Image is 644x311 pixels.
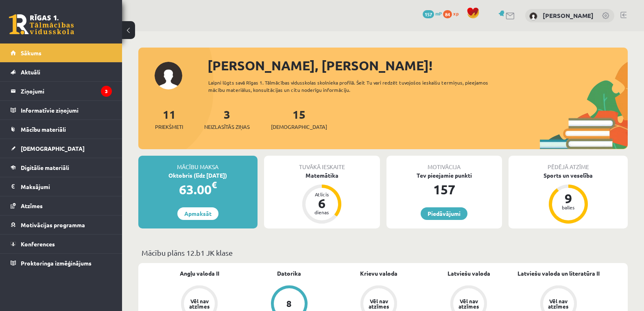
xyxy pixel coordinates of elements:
legend: Maksājumi [21,177,112,196]
p: Mācību plāns 12.b1 JK klase [142,247,624,258]
a: Sākums [11,43,112,62]
div: Matemātika [264,171,380,180]
div: Laipni lūgts savā Rīgas 1. Tālmācības vidusskolas skolnieka profilā. Šeit Tu vari redzēt tuvojošo... [208,79,502,94]
span: mP [435,10,442,17]
span: [DEMOGRAPHIC_DATA] [21,145,85,152]
div: Atlicis [310,192,334,197]
span: Motivācijas programma [21,221,85,228]
span: xp [453,10,458,17]
a: Latviešu valoda [448,269,490,278]
div: [PERSON_NAME], [PERSON_NAME]! [207,56,628,75]
a: Matemātika Atlicis 6 dienas [264,171,380,225]
img: Haralds Baltalksnis [529,12,537,20]
a: [PERSON_NAME] [543,11,594,20]
a: Motivācijas programma [11,215,112,234]
a: Atzīmes [11,196,112,215]
div: Vēl nav atzīmes [457,298,480,309]
a: Krievu valoda [360,269,397,278]
div: 8 [286,299,292,308]
div: Vēl nav atzīmes [547,298,570,309]
a: Informatīvie ziņojumi [11,101,112,120]
span: Proktoringa izmēģinājums [21,259,92,267]
a: 15[DEMOGRAPHIC_DATA] [271,107,327,131]
a: Piedāvājumi [421,207,467,220]
a: [DEMOGRAPHIC_DATA] [11,139,112,158]
a: Maksājumi [11,177,112,196]
a: Ziņojumi3 [11,82,112,100]
i: 3 [101,86,112,97]
a: Mācību materiāli [11,120,112,139]
div: Sports un veselība [509,171,628,180]
a: Angļu valoda II [180,269,219,278]
a: Datorika [277,269,301,278]
span: Aktuāli [21,68,40,76]
div: Mācību maksa [138,156,258,171]
a: Konferences [11,235,112,253]
div: Pēdējā atzīme [509,156,628,171]
a: 11Priekšmeti [155,107,183,131]
div: balles [556,205,581,210]
div: Oktobris (līdz [DATE]) [138,171,258,180]
span: Sākums [21,49,41,57]
div: Vēl nav atzīmes [367,298,390,309]
span: [DEMOGRAPHIC_DATA] [271,123,327,131]
div: 63.00 [138,180,258,199]
span: 157 [423,10,434,18]
a: Aktuāli [11,63,112,81]
a: 3Neizlasītās ziņas [204,107,250,131]
span: Mācību materiāli [21,126,66,133]
div: Tev pieejamie punkti [386,171,502,180]
span: Priekšmeti [155,123,183,131]
a: Proktoringa izmēģinājums [11,254,112,272]
span: 84 [443,10,452,18]
a: Latviešu valoda un literatūra II [517,269,600,278]
span: Konferences [21,240,55,248]
div: Motivācija [386,156,502,171]
a: 84 xp [443,10,463,17]
a: Sports un veselība 9 balles [509,171,628,225]
a: Apmaksāt [177,207,218,220]
a: Digitālie materiāli [11,158,112,177]
div: Vēl nav atzīmes [188,298,211,309]
a: 157 mP [423,10,442,17]
legend: Ziņojumi [21,82,112,100]
span: Digitālie materiāli [21,164,69,171]
div: 157 [386,180,502,199]
span: Neizlasītās ziņas [204,123,250,131]
div: Tuvākā ieskaite [264,156,380,171]
div: 6 [310,197,334,210]
a: Rīgas 1. Tālmācības vidusskola [9,14,74,35]
div: 9 [556,192,581,205]
legend: Informatīvie ziņojumi [21,101,112,120]
div: dienas [310,210,334,215]
span: € [212,179,217,191]
span: Atzīmes [21,202,43,209]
